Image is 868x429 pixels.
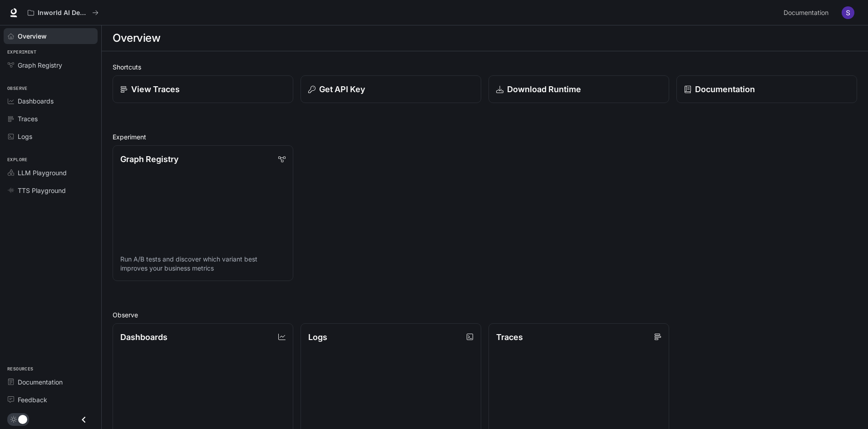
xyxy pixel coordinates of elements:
[18,377,63,387] span: Documentation
[113,62,857,72] h2: Shortcuts
[496,331,523,343] p: Traces
[488,75,669,103] a: Download Runtime
[131,83,180,95] p: View Traces
[676,75,857,103] a: Documentation
[4,111,98,127] a: Traces
[113,145,293,281] a: Graph RegistryRun A/B tests and discover which variant best improves your business metrics
[18,31,47,41] span: Overview
[308,331,327,343] p: Logs
[18,132,32,141] span: Logs
[18,114,38,123] span: Traces
[18,395,47,404] span: Feedback
[507,83,581,95] p: Download Runtime
[4,93,98,109] a: Dashboards
[120,331,168,343] p: Dashboards
[4,28,98,44] a: Overview
[38,9,89,17] p: Inworld AI Demos
[695,83,755,95] p: Documentation
[113,132,857,142] h2: Experiment
[784,7,829,19] span: Documentation
[780,4,835,22] a: Documentation
[301,75,481,103] button: Get API Key
[4,128,98,144] a: Logs
[120,153,178,165] p: Graph Registry
[4,165,98,181] a: LLM Playground
[4,57,98,73] a: Graph Registry
[74,410,94,429] button: Close drawer
[18,186,66,195] span: TTS Playground
[4,374,98,390] a: Documentation
[319,83,365,95] p: Get API Key
[120,255,286,273] p: Run A/B tests and discover which variant best improves your business metrics
[18,168,67,178] span: LLM Playground
[113,29,160,47] h1: Overview
[4,182,98,198] a: TTS Playground
[839,4,857,22] button: User avatar
[24,4,103,22] button: All workspaces
[4,392,98,408] a: Feedback
[18,60,62,70] span: Graph Registry
[18,414,27,424] span: Dark mode toggle
[18,96,54,106] span: Dashboards
[113,75,293,103] a: View Traces
[113,310,857,320] h2: Observe
[842,6,854,19] img: User avatar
